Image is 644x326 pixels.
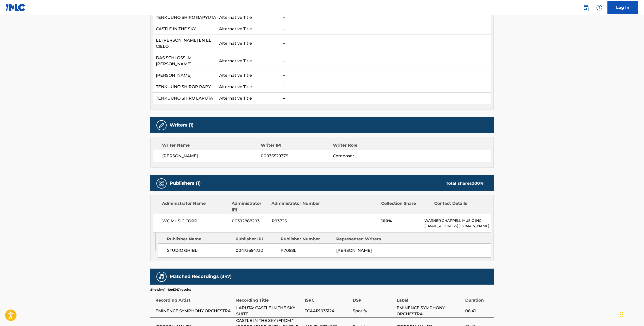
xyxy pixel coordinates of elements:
[167,236,232,242] div: Publisher Name
[280,81,491,93] td: --
[280,12,491,23] td: --
[446,180,484,187] div: Total shares:
[581,3,591,13] a: Public Search
[424,223,491,229] p: [EMAIL_ADDRESS][DOMAIN_NAME]
[336,248,372,253] span: [PERSON_NAME]
[280,93,491,104] td: --
[217,81,280,93] td: Alternative Title
[217,12,280,23] td: Alternative Title
[153,81,217,93] td: TENKUUNO SHIROP RAPY
[162,153,261,159] span: [PERSON_NAME]
[397,305,463,317] span: EMINENCE SYMPHONY ORCHESTRA
[153,35,217,52] td: EL [PERSON_NAME] EN EL CIELO
[619,302,644,326] iframe: Chat Widget
[170,180,201,186] h5: Publishers (1)
[150,287,191,292] p: Showing 1 - 10 of 347 results
[232,200,268,213] div: Administrator IPI
[236,247,277,254] span: 00473554732
[153,70,217,81] td: [PERSON_NAME]
[158,274,165,280] img: Matched Recordings
[217,52,280,70] td: Alternative Title
[167,247,232,254] span: STUDIO GHIBLI
[217,93,280,104] td: Alternative Title
[155,292,234,303] div: Recording Artist
[281,236,332,242] div: Publisher Number
[217,23,280,35] td: Alternative Title
[158,122,165,128] img: Writers
[232,218,268,224] span: 00392888203
[153,93,217,104] td: TENKUUNO SHIRO LAPUTA
[162,142,261,148] div: Writer Name
[153,23,217,35] td: CASTLE IN THE SKY
[153,12,217,23] td: TENKUUNO SHIRO RAPYUTA
[336,236,388,242] div: Represented Writers
[261,153,333,159] span: 00036529379
[465,308,491,314] span: 06:41
[424,218,491,223] p: WARNER CHAPPELL MUSIC INC
[596,5,602,11] img: help
[280,23,491,35] td: --
[272,218,321,224] span: P93725
[170,122,194,128] h5: Writers (1)
[381,218,421,224] span: 100%
[236,305,302,317] span: LAPUTA: CASTLE IN THE SKY SUITE
[594,3,604,13] div: Help
[353,292,394,303] div: DSP
[155,308,234,314] span: EMINENCE SYMPHONY ORCHESTRA
[280,35,491,52] td: --
[280,52,491,70] td: --
[271,200,321,213] div: Administrator Number
[236,292,302,303] div: Recording Title
[153,52,217,70] td: DAS SCHLOSS IM [PERSON_NAME]
[353,308,394,314] span: Spotify
[434,200,484,213] div: Contact Details
[162,218,228,224] span: WC MUSIC CORP.
[305,292,350,303] div: ISRC
[381,200,430,213] div: Collection Share
[473,181,484,186] span: 100 %
[280,70,491,81] td: --
[305,308,350,314] span: TCAAR1033124
[333,142,399,148] div: Writer Role
[261,142,333,148] div: Writer IPI
[465,292,491,303] div: Duration
[583,5,589,11] img: search
[217,70,280,81] td: Alternative Title
[620,307,623,322] div: Drag
[333,153,399,159] span: Composer
[6,4,26,11] img: MLC Logo
[158,180,165,187] img: Publishers
[397,292,463,303] div: Label
[170,274,232,280] h5: Matched Recordings (347)
[281,247,332,254] span: P7058L
[607,1,638,14] a: Log In
[235,236,277,242] div: Publisher IPI
[217,35,280,52] td: Alternative Title
[162,200,228,213] div: Administrator Name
